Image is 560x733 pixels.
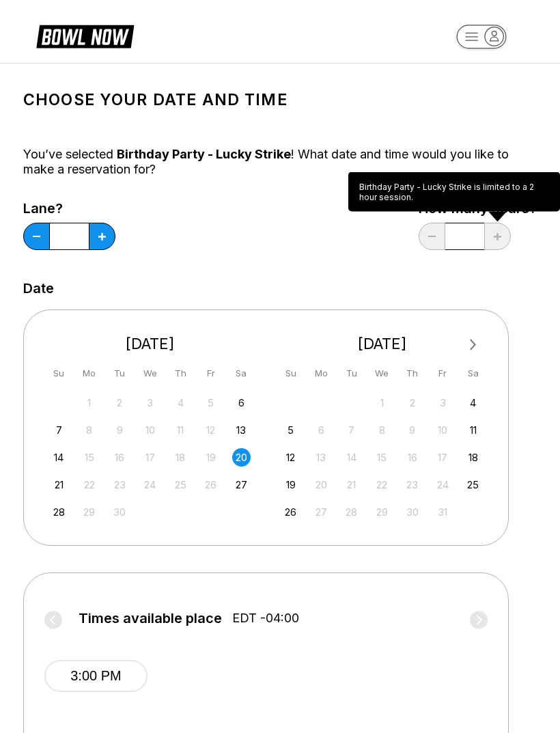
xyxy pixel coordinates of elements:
label: How many hours? [419,201,537,216]
div: Not available Thursday, October 30th, 2025 [403,503,421,521]
div: Fr [201,364,220,383]
div: Not available Friday, September 12th, 2025 [201,421,220,439]
div: Not available Tuesday, September 9th, 2025 [111,421,129,439]
div: Choose Sunday, September 14th, 2025 [50,448,68,467]
div: Choose Sunday, October 12th, 2025 [281,448,300,467]
div: Not available Thursday, October 2nd, 2025 [403,393,421,412]
div: [DATE] [277,335,488,353]
div: Tu [342,364,361,383]
div: Not available Wednesday, October 1st, 2025 [373,393,391,412]
div: We [141,364,159,383]
div: Choose Saturday, September 20th, 2025 [232,448,251,467]
div: Not available Monday, October 6th, 2025 [312,421,331,439]
div: Not available Thursday, September 18th, 2025 [171,448,190,467]
div: Not available Friday, October 3rd, 2025 [434,393,452,412]
div: Sa [232,364,251,383]
div: Not available Friday, October 10th, 2025 [434,421,452,439]
div: Not available Tuesday, September 30th, 2025 [111,503,129,521]
span: Times available place [79,611,222,626]
div: Not available Thursday, September 4th, 2025 [171,393,190,412]
label: Lane? [23,201,115,216]
div: Not available Monday, September 8th, 2025 [80,421,98,439]
div: Not available Wednesday, October 15th, 2025 [373,448,391,467]
div: Not available Friday, October 17th, 2025 [434,448,452,467]
div: Not available Tuesday, October 21st, 2025 [342,475,361,494]
div: Not available Wednesday, September 10th, 2025 [141,421,159,439]
div: Choose Sunday, September 28th, 2025 [50,503,68,521]
div: Not available Wednesday, October 29th, 2025 [373,503,391,521]
div: Not available Monday, September 15th, 2025 [80,448,98,467]
div: Not available Friday, October 31st, 2025 [434,503,452,521]
div: Not available Monday, September 22nd, 2025 [80,475,98,494]
div: Su [50,364,68,383]
span: Birthday Party - Lucky Strike [117,147,291,161]
div: Tu [111,364,129,383]
button: 3:00 PM [44,660,148,692]
div: Birthday Party - Lucky Strike is limited to a 2 hour session. [348,172,560,212]
div: Not available Friday, September 26th, 2025 [201,475,220,494]
div: Not available Tuesday, September 23rd, 2025 [111,475,129,494]
div: Choose Sunday, October 19th, 2025 [281,475,300,494]
div: month 2025-10 [280,392,485,521]
div: Choose Sunday, October 5th, 2025 [281,421,300,439]
h1: Choose your Date and time [23,90,537,109]
div: Choose Saturday, October 11th, 2025 [464,421,482,439]
div: Choose Saturday, October 18th, 2025 [464,448,482,467]
div: Not available Thursday, October 16th, 2025 [403,448,421,467]
div: Choose Saturday, October 25th, 2025 [464,475,482,494]
div: Not available Thursday, October 23rd, 2025 [403,475,421,494]
div: Not available Wednesday, September 24th, 2025 [141,475,159,494]
div: Choose Saturday, September 27th, 2025 [232,475,251,494]
div: Not available Tuesday, October 28th, 2025 [342,503,361,521]
div: Not available Thursday, October 9th, 2025 [403,421,421,439]
div: Not available Wednesday, October 22nd, 2025 [373,475,391,494]
button: Next Month [462,334,484,356]
div: Not available Tuesday, September 16th, 2025 [111,448,129,467]
div: Not available Monday, September 1st, 2025 [80,393,98,412]
div: Not available Thursday, September 25th, 2025 [171,475,190,494]
div: Choose Saturday, October 4th, 2025 [464,393,482,412]
div: Not available Tuesday, October 7th, 2025 [342,421,361,439]
div: Su [281,364,300,383]
div: Not available Monday, September 29th, 2025 [80,503,98,521]
div: You’ve selected ! What date and time would you like to make a reservation for? [23,147,537,177]
div: Not available Thursday, September 11th, 2025 [171,421,190,439]
div: Not available Monday, October 13th, 2025 [312,448,331,467]
div: Not available Monday, October 27th, 2025 [312,503,331,521]
div: Not available Friday, September 19th, 2025 [201,448,220,467]
div: Fr [434,364,452,383]
div: We [373,364,391,383]
label: Date [23,281,54,296]
span: EDT -04:00 [232,611,299,626]
div: Not available Friday, September 5th, 2025 [201,393,220,412]
div: [DATE] [44,335,256,353]
div: Not available Wednesday, September 3rd, 2025 [141,393,159,412]
div: Choose Sunday, September 21st, 2025 [50,475,68,494]
div: Sa [464,364,482,383]
div: Not available Wednesday, September 17th, 2025 [141,448,159,467]
div: Not available Tuesday, September 2nd, 2025 [111,393,129,412]
div: Th [403,364,421,383]
div: Not available Monday, October 20th, 2025 [312,475,331,494]
div: Mo [312,364,331,383]
div: month 2025-09 [48,392,253,521]
div: Choose Sunday, September 7th, 2025 [50,421,68,439]
div: Th [171,364,190,383]
div: Not available Friday, October 24th, 2025 [434,475,452,494]
div: Choose Sunday, October 26th, 2025 [281,503,300,521]
div: Not available Wednesday, October 8th, 2025 [373,421,391,439]
div: Mo [80,364,98,383]
div: Choose Saturday, September 13th, 2025 [232,421,251,439]
div: Choose Saturday, September 6th, 2025 [232,393,251,412]
div: Not available Tuesday, October 14th, 2025 [342,448,361,467]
